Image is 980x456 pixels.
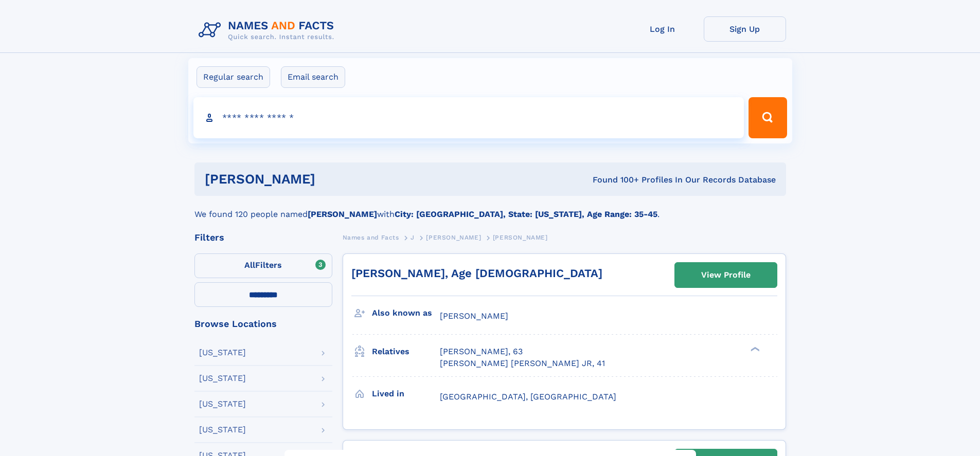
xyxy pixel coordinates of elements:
a: Log In [621,16,704,42]
input: search input [193,97,744,138]
div: We found 120 people named with . [194,196,786,221]
a: [PERSON_NAME], 63 [440,346,523,357]
label: Email search [281,66,345,88]
b: [PERSON_NAME] [308,209,377,219]
div: Filters [194,233,332,242]
label: Filters [194,253,332,278]
div: Browse Locations [194,319,332,329]
a: View Profile [675,263,777,287]
h3: Also known as [372,304,440,322]
a: [PERSON_NAME] [PERSON_NAME] JR, 41 [440,358,605,369]
h3: Relatives [372,343,440,360]
div: View Profile [701,263,751,287]
span: [GEOGRAPHIC_DATA], [GEOGRAPHIC_DATA] [440,392,616,402]
h1: [PERSON_NAME] [205,173,454,186]
span: [PERSON_NAME] [493,234,548,241]
span: [PERSON_NAME] [440,311,508,321]
b: City: [GEOGRAPHIC_DATA], State: [US_STATE], Age Range: 35-45 [395,209,657,219]
h3: Lived in [372,385,440,403]
img: Logo Names and Facts [194,16,343,44]
a: Sign Up [704,16,786,42]
div: Found 100+ Profiles In Our Records Database [454,174,776,186]
a: Names and Facts [343,231,399,244]
a: J [411,231,415,244]
div: [US_STATE] [199,426,246,434]
span: J [411,234,415,241]
a: [PERSON_NAME] [426,231,481,244]
label: Regular search [197,66,270,88]
span: All [244,260,255,270]
button: Search Button [749,97,787,138]
span: [PERSON_NAME] [426,234,481,241]
div: [US_STATE] [199,374,246,382]
div: [US_STATE] [199,400,246,408]
a: [PERSON_NAME], Age [DEMOGRAPHIC_DATA] [351,267,602,280]
div: ❯ [748,346,760,353]
div: [US_STATE] [199,349,246,357]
